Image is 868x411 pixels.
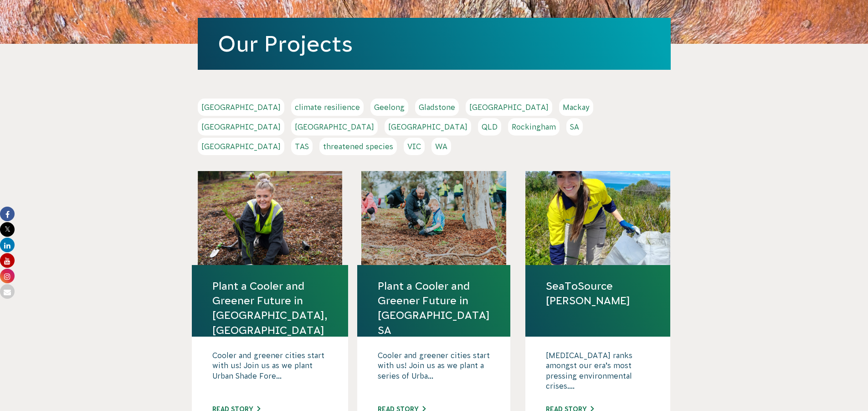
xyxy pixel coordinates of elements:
a: Plant a Cooler and Greener Future in [GEOGRAPHIC_DATA] SA [378,279,490,338]
a: QLD [478,118,501,135]
a: [GEOGRAPHIC_DATA] [291,118,378,135]
a: climate resilience [291,99,364,116]
a: VIC [404,138,425,155]
p: Cooler and greener cities start with us! Join us as we plant a series of Urba... [378,350,490,396]
p: Cooler and greener cities start with us! Join us as we plant Urban Shade Fore... [212,350,328,396]
a: Gladstone [415,99,459,116]
a: SeaToSource [PERSON_NAME] [546,279,650,308]
p: [MEDICAL_DATA] ranks amongst our era’s most pressing environmental crises.... [546,350,650,396]
a: Mackay [559,99,593,116]
a: Geelong [370,99,408,116]
a: Our Projects [218,31,353,56]
a: Rockingham [508,118,560,135]
a: Plant a Cooler and Greener Future in [GEOGRAPHIC_DATA], [GEOGRAPHIC_DATA] [212,279,328,338]
a: SA [566,118,583,135]
a: WA [431,138,451,155]
a: [GEOGRAPHIC_DATA] [198,138,284,155]
a: [GEOGRAPHIC_DATA] [466,99,552,116]
a: TAS [291,138,313,155]
a: [GEOGRAPHIC_DATA] [385,118,471,135]
a: threatened species [319,138,397,155]
a: [GEOGRAPHIC_DATA] [198,118,284,135]
a: [GEOGRAPHIC_DATA] [198,99,284,116]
